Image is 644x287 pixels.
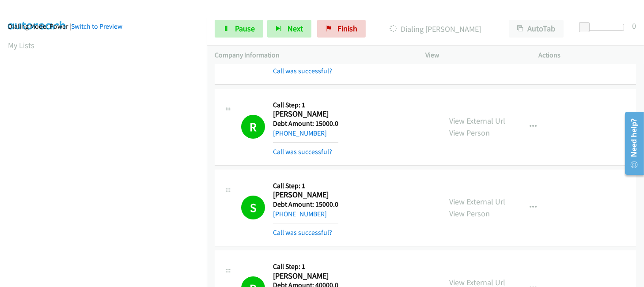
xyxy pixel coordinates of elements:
[215,50,409,60] p: Company Information
[273,190,337,200] h2: [PERSON_NAME]
[273,228,332,237] a: Call was successful?
[235,23,255,34] span: Pause
[215,20,263,38] a: Pause
[273,210,327,218] a: [PHONE_NUMBER]
[509,20,564,38] button: AutoTab
[449,208,490,219] a: View Person
[241,196,265,219] h1: S
[273,147,332,156] a: Call was successful?
[425,50,523,60] p: View
[8,21,199,32] div: Dialing Mode: Power |
[539,50,636,60] p: Actions
[583,24,624,31] div: Delay between calls (in seconds)
[378,23,493,35] p: Dialing [PERSON_NAME]
[273,119,338,128] h5: Debt Amount: 15000.0
[449,116,505,126] a: View External Url
[71,22,122,30] a: Switch to Preview
[241,115,265,139] h1: R
[632,20,636,32] div: 0
[337,23,357,34] span: Finish
[288,23,303,34] span: Next
[267,20,311,38] button: Next
[273,200,338,209] h5: Debt Amount: 15000.0
[273,101,338,110] h5: Call Step: 1
[273,271,337,281] h2: [PERSON_NAME]
[317,20,366,38] a: Finish
[273,262,338,271] h5: Call Step: 1
[449,128,490,138] a: View Person
[8,40,34,50] a: My Lists
[273,67,332,75] a: Call was successful?
[619,108,644,178] iframe: Resource Center
[273,109,337,119] h2: [PERSON_NAME]
[449,196,505,207] a: View External Url
[273,129,327,137] a: [PHONE_NUMBER]
[273,181,338,190] h5: Call Step: 1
